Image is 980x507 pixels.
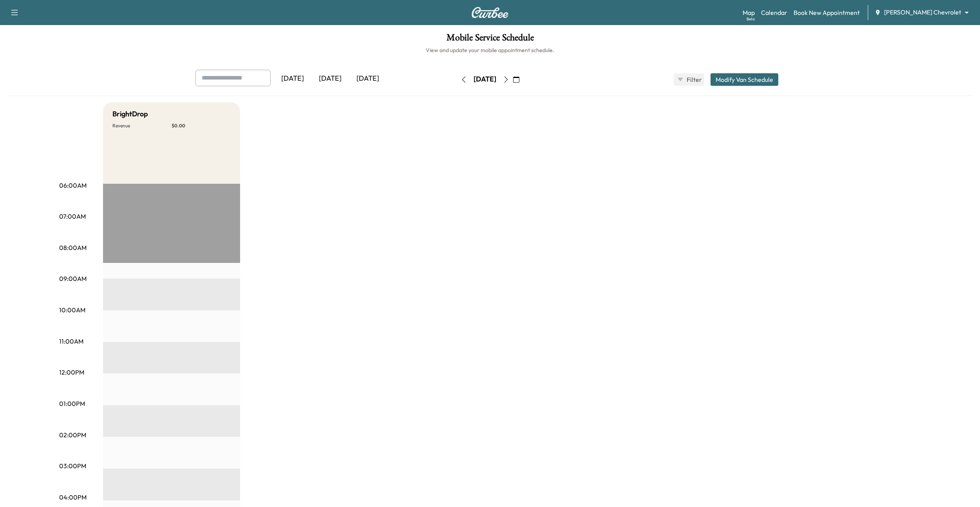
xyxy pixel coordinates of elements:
div: [DATE] [474,74,496,84]
p: 06:00AM [59,181,87,190]
span: Filter [687,75,701,84]
p: 03:00PM [59,461,86,471]
a: Calendar [761,8,787,17]
p: 10:00AM [59,305,85,315]
p: 08:00AM [59,243,87,252]
p: 12:00PM [59,368,84,377]
div: [DATE] [274,70,311,88]
button: Filter [674,73,704,86]
div: [DATE] [311,70,349,88]
button: Modify Van Schedule [711,73,778,86]
div: Beta [747,16,755,22]
a: MapBeta [743,8,755,17]
h1: Mobile Service Schedule [8,33,972,46]
img: Curbee Logo [471,7,509,18]
p: 11:00AM [59,337,83,346]
p: 09:00AM [59,274,87,283]
h6: View and update your mobile appointment schedule. [8,46,972,54]
a: Book New Appointment [794,8,860,17]
div: [DATE] [349,70,387,88]
p: $ 0.00 [172,123,231,129]
p: Revenue [112,123,172,129]
h5: BrightDrop [112,109,148,120]
p: 02:00PM [59,430,86,440]
p: 07:00AM [59,212,86,221]
span: [PERSON_NAME] Chevrolet [884,8,961,17]
p: 01:00PM [59,399,85,408]
p: 04:00PM [59,493,87,502]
